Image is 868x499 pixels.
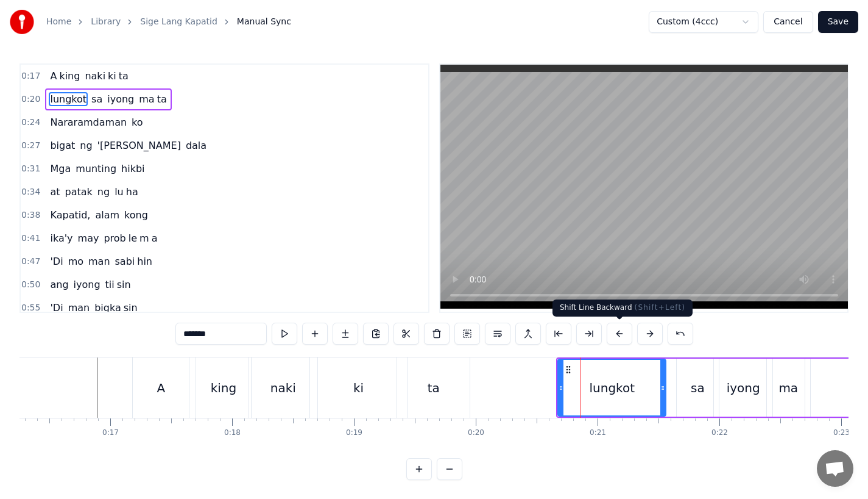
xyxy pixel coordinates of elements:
[21,279,40,291] span: 0:50
[778,379,798,397] div: ma
[90,92,104,106] span: sa
[72,278,102,292] span: iyong
[590,428,606,438] div: 0:21
[106,92,135,106] span: iyong
[691,379,705,397] div: sa
[79,138,93,153] span: ng
[87,254,111,268] span: man
[127,231,138,245] span: le
[138,231,150,245] span: m
[140,16,217,28] a: Sige Lang Kapatid
[49,162,72,176] span: Mga
[94,208,121,222] span: alam
[468,428,484,438] div: 0:20
[49,254,64,268] span: 'Di
[833,428,850,438] div: 0:23
[93,301,122,315] span: bigka
[49,69,58,83] span: A
[91,16,121,28] a: Library
[136,254,153,268] span: hin
[21,209,40,221] span: 0:38
[817,450,853,487] div: Open chat
[102,428,119,438] div: 0:17
[46,16,71,28] a: Home
[67,301,91,315] span: man
[49,115,128,129] span: Nararamdaman
[67,254,85,268] span: mo
[21,256,40,268] span: 0:47
[21,302,40,314] span: 0:55
[120,162,146,176] span: hikbi
[130,115,144,129] span: ko
[21,140,40,152] span: 0:27
[21,186,40,198] span: 0:34
[74,162,118,176] span: munting
[96,138,182,153] span: '[PERSON_NAME]
[150,231,159,245] span: a
[763,11,813,33] button: Cancel
[138,92,155,106] span: ma
[96,185,111,199] span: ng
[102,231,127,245] span: prob
[104,278,116,292] span: tii
[64,185,94,199] span: patak
[77,231,101,245] span: may
[46,16,291,28] nav: breadcrumb
[107,69,118,83] span: ki
[49,208,91,222] span: Kapatid,
[122,301,139,315] span: sin
[211,379,237,397] div: king
[118,69,130,83] span: ta
[49,185,61,199] span: at
[49,301,64,315] span: 'Di
[10,10,34,34] img: youka
[156,92,168,106] span: ta
[727,379,760,397] div: iyong
[83,69,107,83] span: naki
[58,69,81,83] span: king
[270,379,296,397] div: naki
[635,303,686,312] span: ( Shift+Left )
[346,428,362,438] div: 0:19
[818,11,858,33] button: Save
[116,278,132,292] span: sin
[21,117,40,129] span: 0:24
[125,185,139,199] span: ha
[123,208,149,222] span: kong
[114,254,136,268] span: sabi
[49,278,69,292] span: ang
[711,428,728,438] div: 0:22
[21,70,40,82] span: 0:17
[49,138,76,153] span: bigat
[237,16,291,28] span: Manual Sync
[21,93,40,106] span: 0:20
[21,232,40,245] span: 0:41
[353,379,364,397] div: ki
[552,300,693,317] div: Shift Line Backward
[185,138,208,153] span: dala
[49,231,74,245] span: ika'y
[589,379,635,397] div: lungkot
[428,379,440,397] div: ta
[224,428,241,438] div: 0:18
[49,92,88,106] span: lungkot
[157,379,166,397] div: A
[113,185,125,199] span: lu
[21,163,40,175] span: 0:31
